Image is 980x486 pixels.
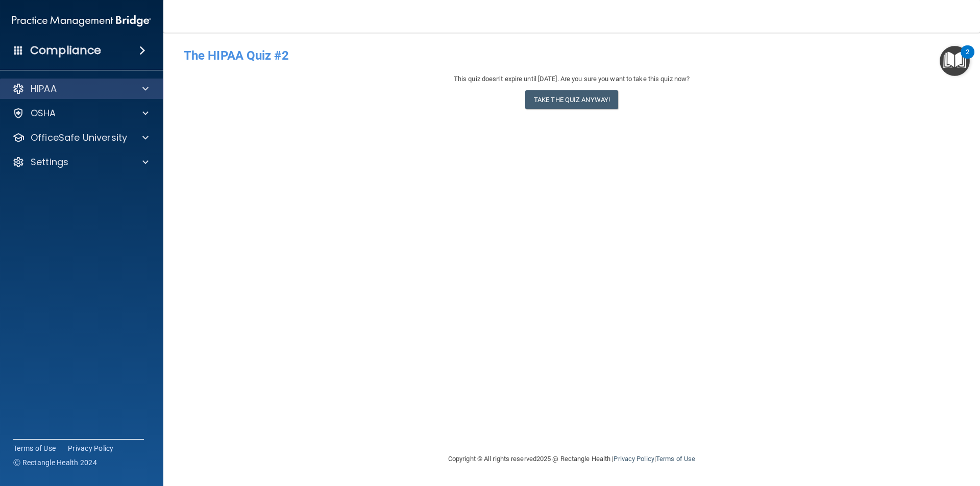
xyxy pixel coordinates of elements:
a: HIPAA [12,83,149,95]
span: Ⓒ Rectangle Health 2024 [13,457,97,468]
div: 2 [966,52,969,65]
a: Privacy Policy [68,443,114,453]
h4: The HIPAA Quiz #2 [184,49,960,62]
a: Privacy Policy [614,455,654,463]
p: OSHA [31,107,56,119]
p: HIPAA [31,83,57,95]
iframe: Drift Widget Chat Controller [803,414,968,454]
a: OSHA [12,107,149,119]
h4: Compliance [30,43,101,58]
button: Take the quiz anyway! [525,90,618,109]
a: Terms of Use [13,443,56,453]
button: Open Resource Center, 2 new notifications [940,46,970,76]
div: Copyright © All rights reserved 2025 @ Rectangle Health | | [385,443,758,475]
img: PMB logo [12,11,151,31]
a: Settings [12,156,149,168]
p: OfficeSafe University [31,132,127,144]
a: OfficeSafe University [12,132,149,144]
div: This quiz doesn’t expire until [DATE]. Are you sure you want to take this quiz now? [184,73,960,85]
a: Terms of Use [656,455,695,463]
p: Settings [31,156,68,168]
